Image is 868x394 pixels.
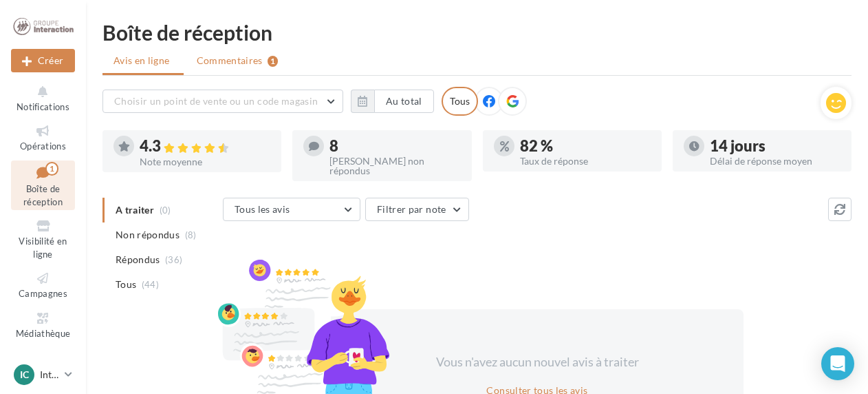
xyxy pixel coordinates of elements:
div: Note moyenne [140,157,270,167]
div: Vous n'avez aucun nouvel avis à traiter [419,353,655,371]
span: Tous les avis [235,203,290,215]
button: Notifications [11,81,75,115]
div: Open Intercom Messenger [821,347,854,380]
span: Boîte de réception [23,183,63,207]
span: (8) [185,229,197,240]
span: Campagnes [19,288,67,299]
button: Filtrer par note [365,198,469,221]
div: Nouvelle campagne [11,49,75,72]
div: 14 jours [710,138,840,154]
p: Interaction [GEOGRAPHIC_DATA] [40,368,59,382]
div: 1 [45,162,58,176]
span: (44) [142,279,159,290]
button: Tous les avis [223,198,360,221]
span: (36) [165,254,182,265]
span: Notifications [17,101,69,112]
div: Boîte de réception [102,22,851,43]
span: Répondus [116,253,160,267]
span: Commentaires [197,54,263,68]
button: Au total [351,90,434,113]
a: Visibilité en ligne [11,216,75,262]
button: Créer [11,49,75,72]
div: [PERSON_NAME] non répondus [329,156,460,176]
span: Choisir un point de vente ou un code magasin [114,95,318,107]
div: Taux de réponse [520,156,651,166]
button: Choisir un point de vente ou un code magasin [102,90,343,113]
a: Campagnes [11,268,75,302]
a: IC Interaction [GEOGRAPHIC_DATA] [11,362,75,388]
a: Calendrier [11,347,75,381]
div: 8 [329,138,460,154]
div: Tous [442,87,478,116]
span: Non répondus [116,228,180,242]
a: Boîte de réception1 [11,160,75,211]
div: 82 % [520,138,651,154]
div: 1 [268,56,278,67]
div: 4.3 [140,138,270,154]
span: IC [20,368,29,382]
span: Tous [116,278,136,291]
span: Médiathèque [16,328,71,339]
span: Visibilité en ligne [19,236,67,260]
button: Au total [374,90,434,113]
span: Opérations [20,141,66,152]
a: Opérations [11,121,75,154]
div: Délai de réponse moyen [710,156,840,166]
a: Médiathèque [11,308,75,342]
